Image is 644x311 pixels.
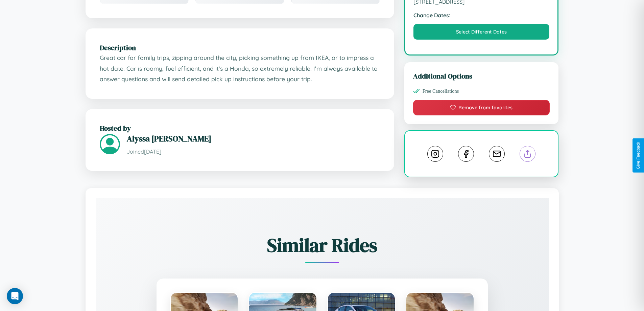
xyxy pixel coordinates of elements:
button: Select Different Dates [413,24,550,40]
div: Give Feedback [636,142,641,169]
h2: Description [100,43,380,52]
p: Great car for family trips, zipping around the city, picking something up from IKEA, or to impres... [100,52,380,85]
strong: Change Dates: [413,12,550,19]
button: Remove from favorites [413,100,550,115]
h2: Hosted by [100,123,380,133]
h3: Additional Options [413,71,550,81]
h3: Alyssa [PERSON_NAME] [127,133,380,144]
div: Open Intercom Messenger [7,288,23,304]
span: Free Cancellations [423,88,459,94]
h2: Similar Rides [119,232,525,258]
p: Joined [DATE] [127,147,380,157]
